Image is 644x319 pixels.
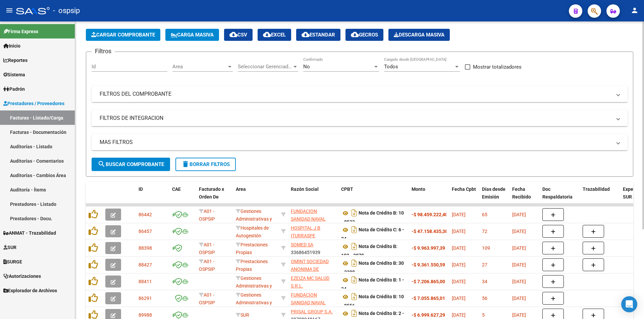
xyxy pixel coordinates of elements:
span: [DATE] [512,262,526,267]
span: Autorizaciones [3,272,41,280]
span: Cargar Comprobante [91,32,155,38]
i: Descargar documento [350,241,359,252]
span: Razón Social [291,186,319,192]
span: Facturado x Orden De [199,186,224,200]
span: [DATE] [512,279,526,284]
mat-icon: person [631,6,639,14]
span: [DATE] [512,229,526,234]
span: Gecros [351,32,378,38]
span: A01 - OSPSIP [199,209,215,222]
datatable-header-cell: Fecha Cpbt [449,182,479,212]
mat-panel-title: FILTROS DE INTEGRACION [100,114,611,122]
span: Fecha Recibido [512,186,531,200]
span: 88427 [139,262,152,267]
strong: Nota de Crédito B: 1 - 34 [341,277,404,292]
datatable-header-cell: CAE [169,182,196,212]
span: [DATE] [512,296,526,301]
span: Gestiones Administrativas y Otros [236,292,272,313]
mat-icon: delete [181,160,190,168]
span: SOMED SA [291,242,313,247]
span: EZEIZA MC SALUD S.R.L. [291,275,329,289]
span: FUNDACION SANIDAD NAVAL ARGENTINA [291,209,326,229]
strong: Nota de Crédito B: 10 - 8533 [341,211,404,225]
span: Reportes [3,57,28,64]
span: Prestadores / Proveedores [3,100,64,107]
span: 89988 [139,312,152,318]
span: 88411 [139,279,152,284]
span: Area [172,64,227,70]
span: 34 [482,279,487,284]
datatable-header-cell: Facturado x Orden De [196,182,233,212]
span: 72 [482,229,487,234]
span: FUNDACION SANIDAD NAVAL ARGENTINA [291,292,326,313]
span: [DATE] [452,245,466,251]
span: [DATE] [512,312,526,318]
mat-icon: search [98,160,106,168]
datatable-header-cell: Razón Social [288,182,338,212]
div: Open Intercom Messenger [621,296,637,312]
span: 88398 [139,245,152,251]
mat-expansion-panel-header: FILTROS DEL COMPROBANTE [92,86,628,102]
strong: -$ 9.361.550,59 [412,262,445,267]
i: Descargar documento [350,308,359,319]
i: Descargar documento [350,274,359,285]
div: 30550245309 [291,258,336,272]
span: Trazabilidad [583,186,610,192]
button: EXCEL [258,29,291,41]
span: A01 - OSPSIP [199,292,215,305]
div: 30646918622 [291,291,336,305]
span: Inicio [3,42,20,50]
span: 56 [482,296,487,301]
div: 30718225619 [291,274,336,289]
i: Descargar documento [350,258,359,268]
button: Gecros [345,29,383,41]
span: [DATE] [512,245,526,251]
span: - ospsip [53,3,80,18]
strong: Nota de Crédito B: 10 - 8556 [341,294,404,309]
mat-icon: cloud_download [302,30,310,38]
h3: Filtros [92,47,115,56]
span: 86291 [139,296,152,301]
span: Sistema [3,71,25,78]
strong: -$ 9.963.997,39 [412,245,445,251]
span: HOSPITAL J B ITURRASPE [291,225,320,238]
button: Estandar [296,29,340,41]
strong: -$ 7.206.865,00 [412,279,445,284]
strong: Nota de Crédito C: 6 - 24 [341,227,404,242]
span: SUR [3,244,16,251]
strong: -$ 47.158.435,38 [412,229,448,234]
mat-expansion-panel-header: FILTROS DE INTEGRACION [92,110,628,126]
span: A01 - OSPSIP [199,259,215,272]
strong: Nota de Crédito B: 103 - 2979 [341,244,397,258]
span: Gestiones Administrativas y Otros [236,275,272,296]
datatable-header-cell: Doc Respaldatoria [540,182,580,212]
span: ANMAT - Trazabilidad [3,229,56,237]
span: CAE [172,186,181,192]
button: Borrar Filtros [175,158,236,171]
strong: -$ 98.459.222,40 [412,212,448,217]
span: Gestiones Administrativas y Otros [236,209,272,229]
mat-expansion-panel-header: MAS FILTROS [92,134,628,150]
mat-icon: cloud_download [351,30,359,38]
span: Padrón [3,85,25,93]
mat-panel-title: FILTROS DEL COMPROBANTE [100,90,611,98]
span: PRISAL GROUP S.A. [291,309,333,314]
span: Descarga Masiva [394,32,444,38]
span: [DATE] [452,212,466,217]
div: 30660716757 [291,224,336,238]
i: Descargar documento [350,208,359,218]
app-download-masive: Descarga masiva de comprobantes (adjuntos) [388,29,450,41]
datatable-header-cell: CPBT [338,182,409,212]
mat-panel-title: MAS FILTROS [100,139,611,146]
datatable-header-cell: Fecha Recibido [509,182,540,212]
datatable-header-cell: ID [136,182,169,212]
strong: -$ 7.055.865,01 [412,296,445,301]
span: CPBT [341,186,353,192]
span: Seleccionar Gerenciador [238,64,292,70]
span: [DATE] [452,279,466,284]
span: 86457 [139,229,152,234]
span: 27 [482,262,487,267]
span: Fecha Cpbt [452,186,476,192]
span: Estandar [302,32,335,38]
span: Doc Respaldatoria [542,186,573,200]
